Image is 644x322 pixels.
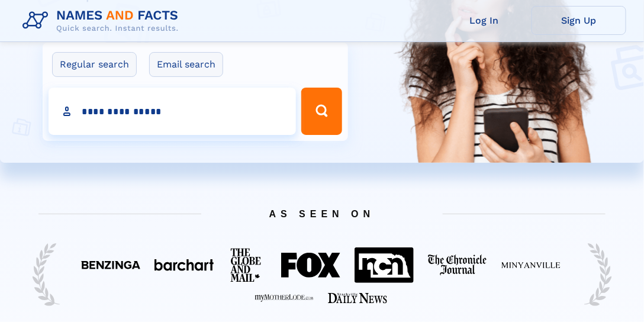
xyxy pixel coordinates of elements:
[18,5,188,37] img: Logo Names and Facts
[328,293,387,304] img: Featured on Starkville Daily News
[81,261,140,269] img: Featured on Benzinga
[52,52,137,77] label: Regular search
[49,88,296,135] input: search input
[355,247,414,282] img: Featured on NCN
[228,246,267,285] img: Featured on The Globe And Mail
[21,194,623,234] span: AS SEEN ON
[532,6,626,35] a: Sign Up
[585,242,612,307] img: Trust Reef
[149,52,223,77] label: Email search
[154,259,214,271] img: Featured on BarChart
[255,294,314,302] img: Featured on My Mother Lode
[281,253,340,278] img: Featured on FOX 40
[428,255,487,276] img: Featured on The Chronicle Journal
[501,261,561,269] img: Featured on Minyanville
[437,6,532,35] a: Log In
[301,88,342,135] button: Search Button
